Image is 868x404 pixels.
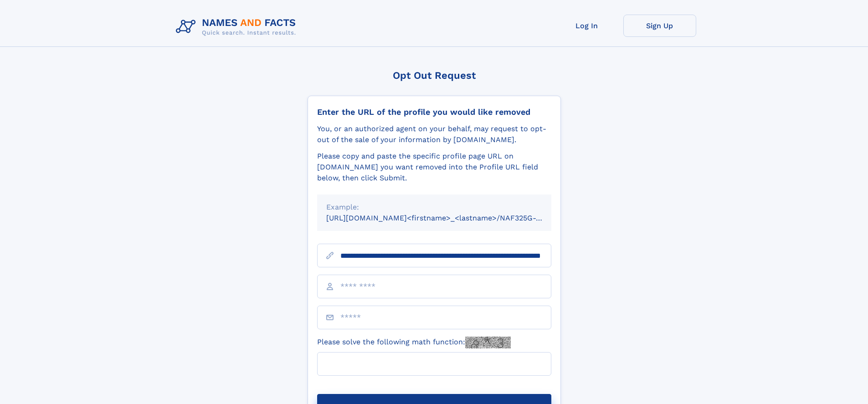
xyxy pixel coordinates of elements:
[317,107,551,117] div: Enter the URL of the profile you would like removed
[308,70,561,81] div: Opt Out Request
[317,337,511,348] label: Please solve the following math function:
[317,151,551,184] div: Please copy and paste the specific profile page URL on [DOMAIN_NAME] you want removed into the Pr...
[623,15,696,37] a: Sign Up
[317,123,551,145] div: You, or an authorized agent on your behalf, may request to opt-out of the sale of your informatio...
[326,214,569,222] small: [URL][DOMAIN_NAME]<firstname>_<lastname>/NAF325G-xxxxxxxx
[326,202,542,213] div: Example:
[550,15,623,37] a: Log In
[172,15,303,39] img: Logo Names and Facts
